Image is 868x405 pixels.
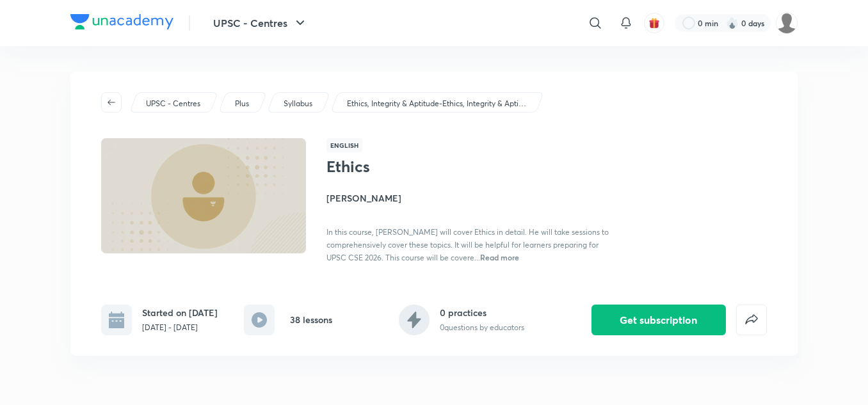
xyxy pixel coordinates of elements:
button: Get subscription [591,305,726,335]
img: avatar [648,17,660,29]
h6: Started on [DATE] [142,306,218,319]
img: Company Logo [70,14,173,29]
h4: [PERSON_NAME] [326,191,613,205]
a: Ethics, Integrity & Aptitude-Ethics, Integrity & Aptitude [345,98,529,109]
img: amit tripathi [776,12,798,34]
a: UPSC - Centres [144,98,203,109]
h6: 0 practices [440,306,524,319]
button: avatar [644,13,664,33]
p: Syllabus [284,98,312,109]
p: [DATE] - [DATE] [142,322,218,333]
a: Syllabus [282,98,315,109]
a: Plus [233,98,252,109]
a: Company Logo [70,14,173,33]
p: Ethics, Integrity & Aptitude-Ethics, Integrity & Aptitude [347,98,526,109]
span: In this course, [PERSON_NAME] will cover Ethics in detail. He will take sessions to comprehensive... [326,227,609,262]
h1: Ethics [326,157,536,176]
span: English [326,138,362,152]
h6: 38 lessons [290,313,332,326]
img: streak [726,17,739,29]
p: 0 questions by educators [440,322,524,333]
p: Plus [235,98,249,109]
span: Read more [480,252,519,262]
button: false [736,305,767,335]
img: Thumbnail [99,137,308,255]
button: UPSC - Centres [205,10,316,36]
p: UPSC - Centres [146,98,200,109]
